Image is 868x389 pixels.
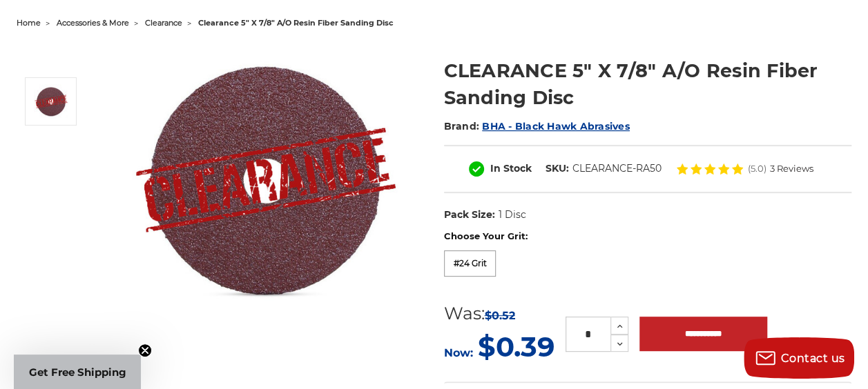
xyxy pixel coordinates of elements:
dd: 1 Disc [498,208,525,222]
span: (5.0) [748,164,766,173]
span: clearance 5" x 7/8" a/o resin fiber sanding disc [198,18,394,28]
dt: SKU: [546,161,569,176]
button: Contact us [744,337,854,379]
img: CLEARANCE 5" X 7/8" A/O Resin Fiber Sanding Disc [34,84,68,119]
img: CLEARANCE 5" X 7/8" A/O Resin Fiber Sanding Disc [128,43,404,317]
span: Now: [444,346,473,359]
span: In Stock [490,162,532,174]
span: $0.39 [478,330,554,363]
h1: CLEARANCE 5" X 7/8" A/O Resin Fiber Sanding Disc [444,57,851,111]
span: 3 Reviews [770,164,813,173]
span: $0.52 [485,309,515,322]
dt: Pack Size: [444,208,495,222]
button: Close teaser [138,343,152,357]
dd: CLEARANCE-RA50 [572,161,662,176]
a: home [17,18,41,28]
a: accessories & more [57,18,129,28]
span: Brand: [444,120,480,132]
a: BHA - Black Hawk Abrasives [482,120,630,132]
div: Get Free ShippingClose teaser [14,355,141,389]
label: Choose Your Grit: [444,230,851,243]
span: Get Free Shipping [29,366,126,379]
span: Contact us [781,352,845,365]
div: Was: [444,301,554,327]
a: clearance [145,18,182,28]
